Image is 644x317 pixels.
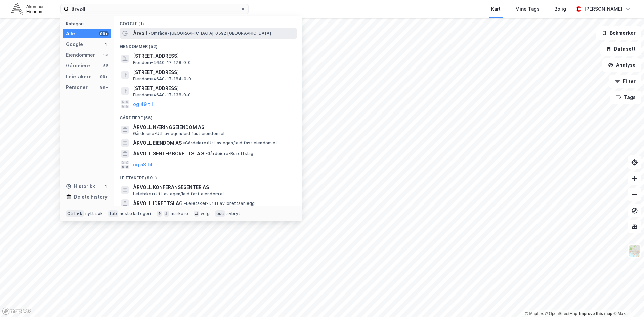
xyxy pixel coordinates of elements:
input: Søk på adresse, matrikkel, gårdeiere, leietakere eller personer [69,4,240,14]
button: Bokmerker [596,26,641,40]
div: Gårdeiere [66,62,90,70]
div: neste kategori [120,211,151,216]
span: Gårdeiere • Utl. av egen/leid fast eiendom el. [183,140,278,146]
div: velg [201,211,210,216]
a: Improve this map [579,311,612,316]
button: Datasett [600,42,641,56]
span: ÅRVOLL IDRETTSLAG [133,199,183,208]
div: Personer [66,83,88,91]
span: Eiendom • 4640-17-184-0-0 [133,76,191,82]
div: Gårdeiere (56) [114,110,302,122]
a: Mapbox [525,311,544,316]
div: avbryt [226,211,240,216]
span: • [184,201,186,206]
div: esc [215,210,225,217]
button: Tags [610,91,641,104]
button: og 53 til [133,161,152,169]
div: Delete history [74,193,108,201]
a: OpenStreetMap [545,311,577,316]
span: • [183,140,185,145]
div: Historikk [66,182,95,190]
span: [STREET_ADDRESS] [133,52,294,60]
span: ÅRVOLL KONFERANSESENTER AS [133,183,294,191]
div: 52 [103,52,109,58]
button: Filter [609,75,641,88]
span: Årvoll [133,29,147,37]
div: Google (1) [114,16,302,28]
div: tab [108,210,118,217]
button: og 49 til [133,100,153,108]
div: 1 [103,42,109,47]
button: Analyse [602,58,641,72]
span: ÅRVOLL SENTER BORETTSLAG [133,150,204,158]
div: Kart [491,5,501,13]
span: • [148,31,151,36]
div: Alle [66,30,75,38]
div: 99+ [99,31,109,36]
div: 56 [103,63,109,69]
span: ÅRVOLL EIENDOM AS [133,139,182,147]
span: Eiendom • 4640-17-138-0-0 [133,92,191,98]
span: [STREET_ADDRESS] [133,84,294,92]
div: 99+ [99,74,109,79]
iframe: Chat Widget [610,285,644,317]
div: Google [66,40,83,48]
span: Leietaker • Utl. av egen/leid fast eiendom el. [133,191,225,197]
span: Område • [GEOGRAPHIC_DATA], 0592 [GEOGRAPHIC_DATA] [148,31,271,36]
span: Gårdeiere • Utl. av egen/leid fast eiendom el. [133,131,226,136]
div: Eiendommer [66,51,95,59]
div: Bolig [554,5,566,13]
div: nytt søk [85,211,103,216]
img: Z [628,244,641,257]
div: Eiendommer (52) [114,39,302,51]
div: 1 [103,184,109,189]
span: [STREET_ADDRESS] [133,68,294,76]
div: [PERSON_NAME] [584,5,622,13]
a: Mapbox homepage [2,307,32,315]
div: markere [171,211,188,216]
div: Ctrl + k [66,210,84,217]
div: Mine Tags [515,5,540,13]
img: akershus-eiendom-logo.9091f326c980b4bce74ccdd9f866810c.svg [11,3,44,15]
span: Leietaker • Drift av idrettsanlegg [184,201,255,206]
div: Kategori [66,21,111,26]
span: ÅRVOLL NÆRINGSEIENDOM AS [133,123,294,131]
div: Leietakere [66,73,92,81]
span: • [205,151,207,156]
div: Leietakere (99+) [114,170,302,182]
span: Gårdeiere • Borettslag [205,151,253,156]
div: 99+ [99,85,109,90]
div: Kontrollprogram for chat [610,285,644,317]
span: Eiendom • 4640-17-178-0-0 [133,60,191,65]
